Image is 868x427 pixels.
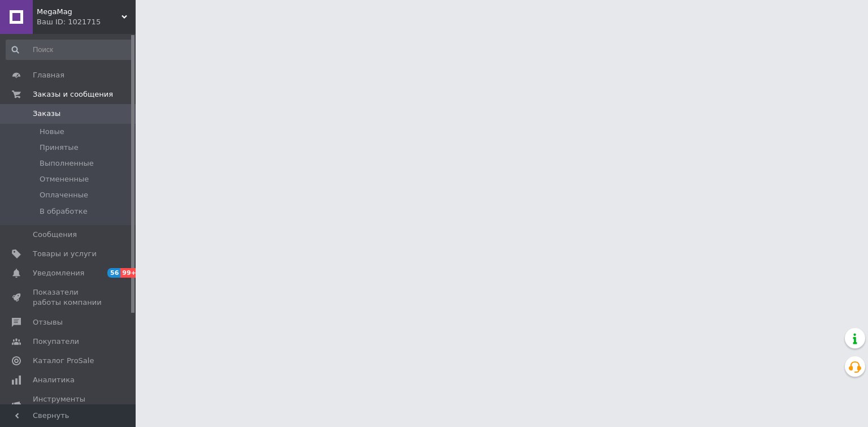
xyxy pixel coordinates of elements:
[40,143,79,153] span: Принятые
[33,337,79,347] span: Покупатели
[120,268,139,278] span: 99+
[33,356,94,366] span: Каталог ProSale
[33,375,75,385] span: Аналитика
[33,268,84,278] span: Уведомления
[33,109,60,119] span: Заказы
[37,17,136,27] div: Ваш ID: 1021715
[40,174,89,184] span: Отмененные
[33,394,105,415] span: Инструменты вебмастера и SEO
[33,230,77,240] span: Сообщения
[40,206,88,217] span: В обработке
[33,70,64,80] span: Главная
[40,158,94,169] span: Выполненные
[33,317,63,327] span: Отзывы
[107,268,120,278] span: 56
[37,7,121,17] span: MegaMag
[33,249,97,259] span: Товары и услуги
[40,127,64,137] span: Новые
[40,190,88,200] span: Оплаченные
[33,287,105,308] span: Показатели работы компании
[6,40,133,60] input: Поиск
[33,89,113,100] span: Заказы и сообщения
